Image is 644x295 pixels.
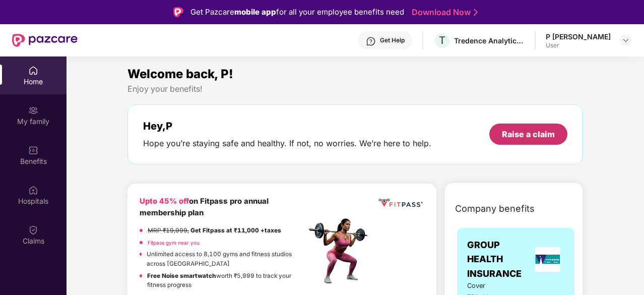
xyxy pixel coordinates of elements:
[147,272,216,279] strong: Free Noise smartwatch
[467,281,504,291] span: Cover
[455,202,535,216] span: Company benefits
[28,145,38,155] img: svg+xml;base64,PHN2ZyBpZD0iQmVuZWZpdHMiIHhtbG5zPSJodHRwOi8vd3d3LnczLm9yZy8yMDAwL3N2ZyIgd2lkdGg9Ij...
[140,197,189,206] b: Upto 45% off
[143,120,431,132] div: Hey, P
[366,36,376,46] img: svg+xml;base64,PHN2ZyBpZD0iSGVscC0zMngzMiIgeG1sbnM9Imh0dHA6Ly93d3cudzMub3JnLzIwMDAvc3ZnIiB3aWR0aD...
[127,84,583,94] div: Enjoy your benefits!
[439,34,445,46] span: T
[148,227,189,234] del: MRP ₹19,999,
[412,7,475,18] a: Download Now
[28,105,38,115] img: svg+xml;base64,PHN2ZyB3aWR0aD0iMjAiIGhlaWdodD0iMjAiIHZpZXdCb3g9IjAgMCAyMCAyMCIgZmlsbD0ibm9uZSIgeG...
[190,227,281,234] strong: Get Fitpass at ₹11,000 +taxes
[147,250,306,268] p: Unlimited access to 8,100 gyms and fitness studios across [GEOGRAPHIC_DATA]
[306,216,376,286] img: fpp.png
[143,138,431,149] div: Hope you’re staying safe and healthy. If not, no worries. We’re here to help.
[546,41,611,49] div: User
[28,66,38,76] img: svg+xml;base64,PHN2ZyBpZD0iSG9tZSIgeG1sbnM9Imh0dHA6Ly93d3cudzMub3JnLzIwMDAvc3ZnIiB3aWR0aD0iMjAiIG...
[28,225,38,235] img: svg+xml;base64,PHN2ZyBpZD0iQ2xhaW0iIHhtbG5zPSJodHRwOi8vd3d3LnczLm9yZy8yMDAwL3N2ZyIgd2lkdGg9IjIwIi...
[190,6,404,18] div: Get Pazcare for all your employee benefits need
[147,271,306,290] p: worth ₹5,999 to track your fitness progress
[148,240,200,246] a: Fitpass gym near you
[502,129,555,140] div: Raise a claim
[535,247,560,272] img: insurerLogo
[377,196,424,210] img: fppp.png
[546,32,611,41] div: P [PERSON_NAME]
[622,36,630,44] img: svg+xml;base64,PHN2ZyBpZD0iRHJvcGRvd24tMzJ4MzIiIHhtbG5zPSJodHRwOi8vd3d3LnczLm9yZy8yMDAwL3N2ZyIgd2...
[173,7,183,17] img: Logo
[127,67,233,81] span: Welcome back, P!
[234,7,276,17] strong: mobile app
[467,238,531,281] span: GROUP HEALTH INSURANCE
[380,36,405,44] div: Get Help
[140,197,269,217] b: on Fitpass pro annual membership plan
[28,185,38,195] img: svg+xml;base64,PHN2ZyBpZD0iSG9zcGl0YWxzIiB4bWxucz0iaHR0cDovL3d3dy53My5vcmcvMjAwMC9zdmciIHdpZHRoPS...
[454,36,525,45] div: Tredence Analytics Solutions Private Limited
[12,34,78,47] img: New Pazcare Logo
[474,7,478,18] img: Stroke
